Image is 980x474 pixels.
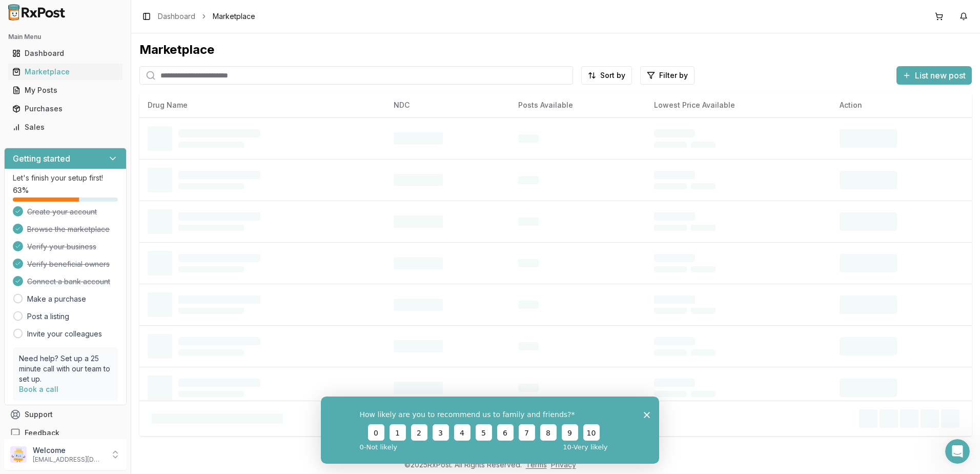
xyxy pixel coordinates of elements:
[915,69,966,82] span: List new post
[27,294,86,304] a: Make a purchase
[27,242,96,252] span: Verify your business
[27,207,97,217] span: Create your account
[8,81,122,100] a: My Posts
[510,93,646,117] th: Posts Available
[4,119,127,135] button: Sales
[659,70,688,81] span: Filter by
[27,329,102,339] a: Invite your colleagues
[213,11,255,22] span: Marketplace
[8,44,122,63] a: Dashboard
[321,397,659,464] iframe: Survey from RxPost
[12,67,118,77] div: Marketplace
[646,93,831,117] th: Lowest Price Available
[640,66,695,85] button: Filter by
[8,63,122,81] a: Marketplace
[27,259,110,269] span: Verify beneficial owners
[139,42,972,58] div: Marketplace
[831,93,972,117] th: Action
[8,33,122,41] h2: Main Menu
[33,456,104,464] p: [EMAIL_ADDRESS][DOMAIN_NAME]
[13,173,118,183] p: Let's finish your setup first!
[551,460,576,469] a: Privacy
[158,11,195,22] a: Dashboard
[10,446,27,463] img: User avatar
[13,152,70,165] h3: Getting started
[4,82,127,98] button: My Posts
[4,4,70,21] img: RxPost Logo
[385,93,511,117] th: NDC
[27,311,69,322] a: Post a listing
[12,122,118,132] div: Sales
[945,439,970,464] iframe: Intercom live chat
[12,104,118,114] div: Purchases
[12,48,118,58] div: Dashboard
[4,45,127,62] button: Dashboard
[19,353,112,384] p: Need help? Set up a 25 minute call with our team to set up.
[27,224,110,234] span: Browse the marketplace
[896,66,972,85] button: List new post
[600,70,625,81] span: Sort by
[8,118,122,136] a: Sales
[12,85,118,95] div: My Posts
[19,385,58,393] a: Book a call
[158,11,255,22] nav: breadcrumb
[33,445,104,456] p: Welcome
[27,276,110,287] span: Connect a bank account
[13,185,29,195] span: 63 %
[896,71,972,82] a: List new post
[581,66,632,85] button: Sort by
[4,405,127,424] button: Support
[4,424,127,442] button: Feedback
[526,460,547,469] a: Terms
[4,101,127,117] button: Purchases
[4,64,127,80] button: Marketplace
[25,428,59,438] span: Feedback
[139,93,385,117] th: Drug Name
[8,100,122,118] a: Purchases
